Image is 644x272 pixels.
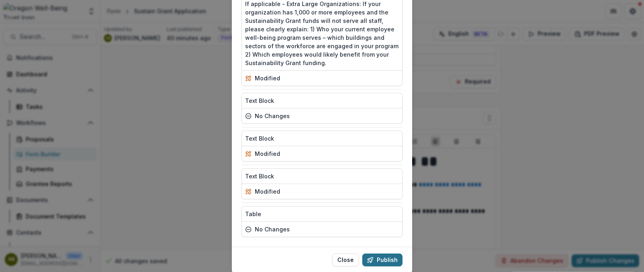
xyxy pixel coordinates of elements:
p: Table [245,210,261,218]
p: Text Block [245,134,274,143]
p: no changes [255,225,290,233]
p: Text Block [245,96,274,105]
button: Close [332,254,359,266]
p: modified [255,149,280,158]
p: Text Block [245,172,274,180]
p: no changes [255,112,290,120]
p: modified [255,187,280,196]
p: modified [255,74,280,82]
button: Publish [362,254,402,266]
